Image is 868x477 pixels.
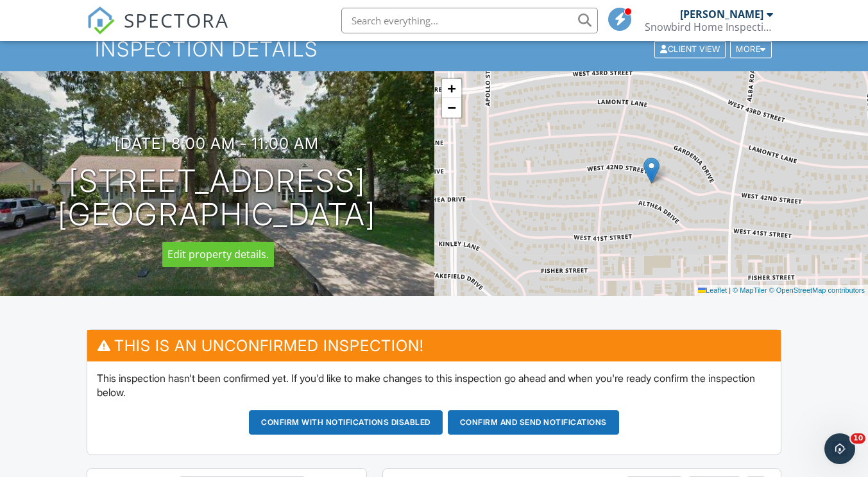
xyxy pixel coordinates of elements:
p: This inspection hasn't been confirmed yet. If you'd like to make changes to this inspection go ah... [97,371,770,400]
span: | [729,286,731,294]
div: Client View [654,41,726,58]
h1: Inspection Details [95,38,773,60]
button: Confirm with notifications disabled [249,410,443,435]
span: − [447,100,455,116]
a: © OpenStreetMap contributors [769,286,865,294]
img: The Best Home Inspection Software - Spectora [87,6,115,35]
h3: This is an Unconfirmed Inspection! [87,330,780,361]
a: Client View [653,44,729,53]
img: Marker [643,157,660,184]
span: SPECTORA [124,6,229,33]
h3: [DATE] 8:00 am - 11:00 am [115,135,319,152]
div: Snowbird Home Inspections, LLC [645,21,773,33]
input: Search everything... [341,8,598,33]
iframe: Intercom live chat [824,433,855,464]
h1: [STREET_ADDRESS] [GEOGRAPHIC_DATA] [58,164,376,232]
span: 10 [851,433,865,444]
button: Confirm and send notifications [448,410,619,435]
a: SPECTORA [87,17,229,44]
a: Zoom out [442,98,461,117]
a: Zoom in [442,79,461,98]
div: [PERSON_NAME] [680,8,763,21]
a: Leaflet [698,286,727,294]
div: More [730,41,772,58]
a: © MapTiler [733,286,767,294]
span: + [447,80,455,96]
